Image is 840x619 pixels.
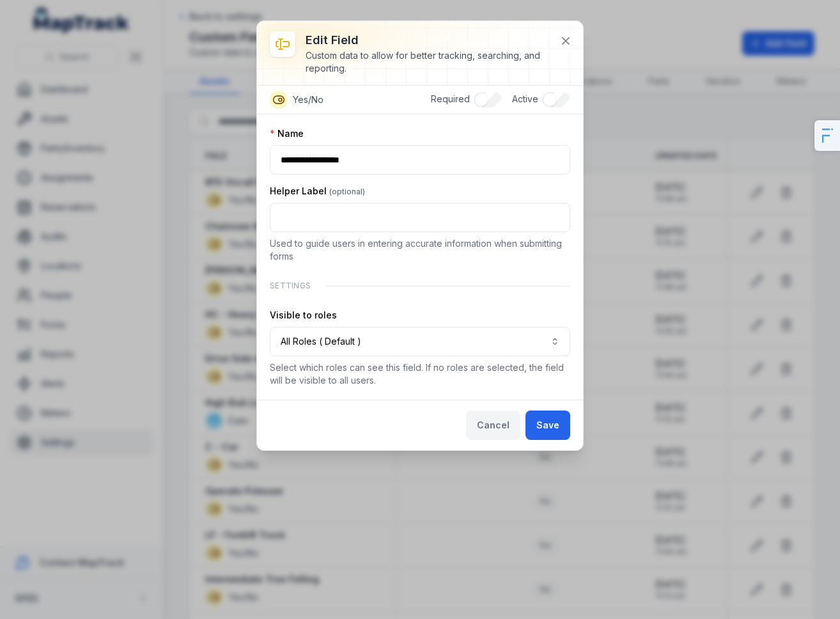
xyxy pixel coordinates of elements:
button: Save [525,411,570,440]
label: Name [270,127,304,140]
p: Used to guide users in entering accurate information when submitting forms [270,237,570,263]
input: :rkg:-form-item-label [270,203,570,232]
div: Settings [270,273,570,299]
p: Select which roles can see this field. If no roles are selected, the field will be visible to all... [270,361,570,387]
span: Required [431,93,470,104]
span: Yes/No [293,93,323,106]
h3: Edit field [306,31,550,49]
button: Cancel [466,411,520,440]
label: Visible to roles [270,309,337,322]
div: Custom data to allow for better tracking, searching, and reporting. [306,49,550,75]
span: Active [512,93,538,104]
button: All Roles ( Default ) [270,327,570,356]
label: Helper Label [270,185,365,198]
input: :rkf:-form-item-label [270,145,570,175]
